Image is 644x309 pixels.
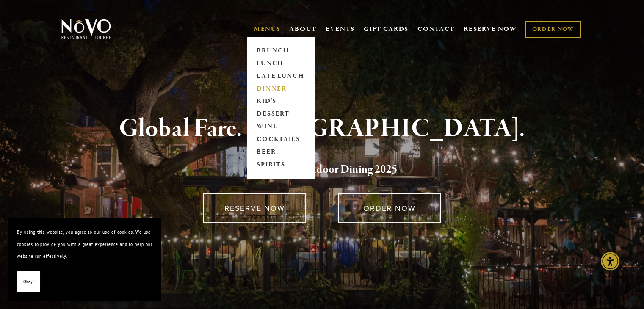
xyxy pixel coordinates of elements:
[75,161,569,179] h2: 5
[23,276,34,288] span: Okay!
[203,193,306,223] a: RESERVE NOW
[8,218,161,301] section: Cookie banner
[254,108,307,121] a: DESSERT
[338,193,441,223] a: ORDER NOW
[254,44,307,57] a: BRUNCH
[326,25,355,33] a: EVENTS
[254,95,307,108] a: KID'S
[254,57,307,70] a: LUNCH
[17,271,40,292] button: Okay!
[17,226,152,262] p: By using this website, you agree to our use of cookies. We use cookies to provide you with a grea...
[364,21,409,37] a: GIFT CARDS
[254,133,307,146] a: COCKTAILS
[417,21,455,37] a: CONTACT
[254,25,281,33] a: MENUS
[525,21,580,38] a: ORDER NOW
[119,113,525,145] strong: Global Fare. [GEOGRAPHIC_DATA].
[60,19,113,40] img: Novo Restaurant &amp; Lounge
[254,146,307,159] a: BEER
[601,252,619,270] div: Accessibility Menu
[289,25,317,33] a: ABOUT
[254,83,307,95] a: DINNER
[254,70,307,83] a: LATE LUNCH
[247,162,392,178] a: Voted Best Outdoor Dining 202
[254,159,307,171] a: SPIRITS
[254,121,307,133] a: WINE
[464,21,517,37] a: RESERVE NOW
